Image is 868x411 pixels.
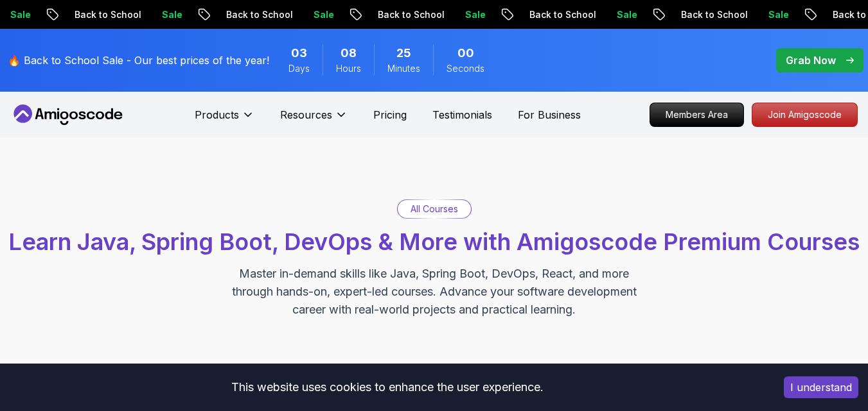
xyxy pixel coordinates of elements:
a: For Business [518,107,581,122]
span: Days [288,62,310,75]
p: Products [195,107,239,122]
span: Minutes [387,62,420,75]
p: Join Amigoscode [752,103,857,126]
button: Products [195,107,254,133]
a: Join Amigoscode [752,103,858,127]
p: Grab Now [786,53,836,68]
div: This website uses cookies to enhance the user experience. [10,373,765,401]
a: Members Area [650,103,744,127]
span: 25 Minutes [396,44,411,62]
p: Resources [280,107,332,122]
span: Hours [336,62,361,75]
span: Seconds [447,62,484,75]
button: Resources [280,107,348,133]
p: Master in-demand skills like Java, Spring Boot, DevOps, React, and more through hands-on, expert-... [218,265,650,319]
p: Sale [455,8,496,21]
p: Sale [152,8,193,21]
a: Testimonials [432,107,492,122]
p: Back to School [671,8,758,21]
p: Back to School [64,8,152,21]
p: Back to School [519,8,607,21]
span: 3 Days [291,44,307,62]
span: 0 Seconds [457,44,474,62]
span: 8 Hours [341,44,357,62]
p: Sale [607,8,648,21]
p: Back to School [368,8,455,21]
p: All Courses [411,203,458,215]
p: Back to School [216,8,303,21]
p: 🔥 Back to School Sale - Our best prices of the year! [8,53,269,68]
p: Members Area [650,103,743,126]
p: Sale [303,8,344,21]
span: Learn Java, Spring Boot, DevOps & More with Amigoscode Premium Courses [8,228,860,256]
button: Accept cookies [784,376,858,398]
a: Pricing [373,107,407,122]
p: Sale [758,8,799,21]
